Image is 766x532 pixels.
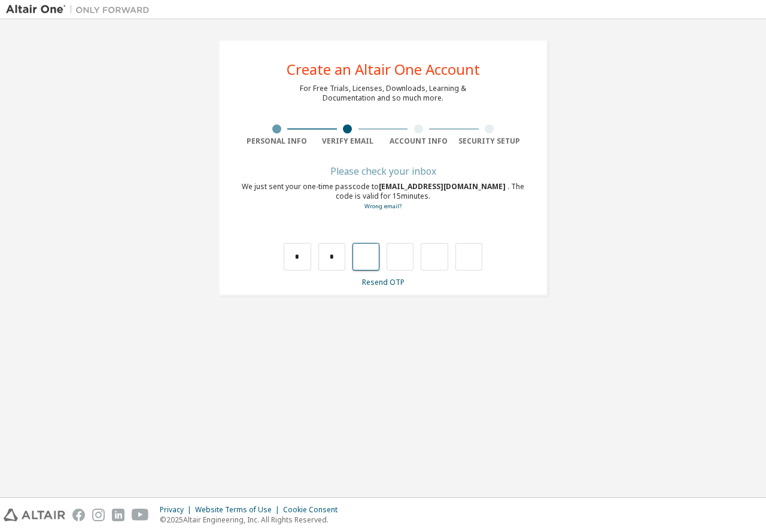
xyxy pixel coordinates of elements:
[241,168,525,175] div: Please check your inbox
[454,136,525,146] div: Security Setup
[383,136,454,146] div: Account Info
[241,182,525,211] div: We just sent your one-time passcode to . The code is valid for 15 minutes.
[72,509,85,521] img: facebook.svg
[112,509,124,521] img: linkedin.svg
[287,62,480,77] div: Create an Altair One Account
[300,84,466,103] div: For Free Trials, Licenses, Downloads, Learning & Documentation and so much more.
[241,136,312,146] div: Personal Info
[6,4,156,16] img: Altair One
[160,505,195,515] div: Privacy
[362,277,405,287] a: Resend OTP
[364,202,402,210] a: Go back to the registration form
[312,136,384,146] div: Verify Email
[92,509,105,521] img: instagram.svg
[4,509,65,521] img: altair_logo.svg
[160,515,345,525] p: © 2025 Altair Engineering, Inc. All Rights Reserved.
[132,509,149,521] img: youtube.svg
[379,181,507,191] span: [EMAIL_ADDRESS][DOMAIN_NAME]
[283,505,345,515] div: Cookie Consent
[195,505,283,515] div: Website Terms of Use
